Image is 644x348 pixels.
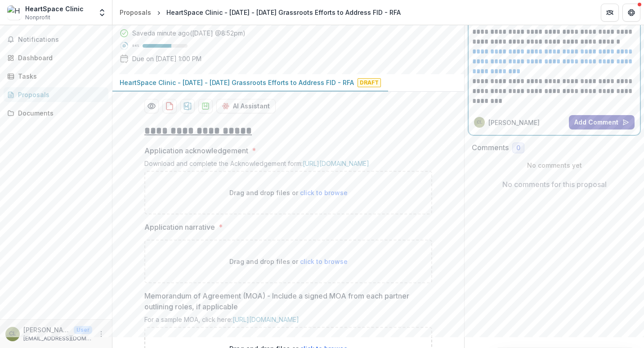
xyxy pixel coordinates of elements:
button: Add Comment [569,115,635,129]
span: 0 [516,144,520,152]
p: [PERSON_NAME] [488,118,540,127]
a: [URL][DOMAIN_NAME] [233,316,299,323]
button: Partners [601,4,619,22]
div: Saved a minute ago ( [DATE] @ 8:52pm ) [132,28,246,38]
button: Get Help [622,4,640,22]
button: AI Assistant [216,99,276,113]
button: More [96,329,107,339]
button: Open entity switcher [96,4,108,22]
div: Dashboard [18,53,101,62]
div: For a sample MOA, click here: [144,316,432,327]
a: [URL][DOMAIN_NAME] [303,160,369,167]
p: [EMAIL_ADDRESS][DOMAIN_NAME] [23,335,92,343]
a: Proposals [116,6,155,19]
p: [PERSON_NAME] [23,325,70,335]
div: Chris Lawrence [477,120,483,125]
button: download-proposal [198,99,213,113]
span: Draft [358,78,381,87]
div: HeartSpace Clinic - [DATE] - [DATE] Grassroots Efforts to Address FID - RFA [166,8,401,17]
div: Proposals [120,8,151,17]
div: Tasks [18,71,101,81]
p: Drag and drop files or [229,257,348,266]
div: Chris Lawrence [9,331,16,337]
p: 64 % [132,43,139,49]
div: Download and complete the Acknowledgement form: [144,160,432,171]
span: click to browse [300,258,348,265]
span: Nonprofit [25,13,50,22]
button: Preview c4beae60-3159-4018-b5c2-68b93b2c7e95-0.pdf [144,99,159,113]
p: User [74,326,92,334]
p: Due on [DATE] 1:00 PM [132,54,201,63]
div: HeartSpace Clinic [25,4,84,13]
p: Drag and drop files or [229,188,348,197]
p: HeartSpace Clinic - [DATE] - [DATE] Grassroots Efforts to Address FID - RFA [120,78,354,87]
button: Notifications [4,32,108,47]
div: Proposals [18,90,101,99]
h2: Comments [472,143,509,152]
img: HeartSpace Clinic [7,5,22,20]
div: Documents [18,108,101,118]
button: download-proposal [162,99,177,113]
span: click to browse [300,189,348,196]
a: Documents [4,106,108,120]
p: Memorandum of Agreement (MOA) - Include a signed MOA from each partner outlining roles, if applic... [144,290,427,312]
p: No comments for this proposal [502,179,607,190]
nav: breadcrumb [116,6,404,19]
a: Proposals [4,87,108,102]
p: Application narrative [144,222,215,232]
button: download-proposal [180,99,195,113]
p: No comments yet [472,161,637,170]
span: Notifications [18,36,105,44]
a: Dashboard [4,50,108,65]
p: Application acknowledgement [144,145,248,156]
a: Tasks [4,69,108,84]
